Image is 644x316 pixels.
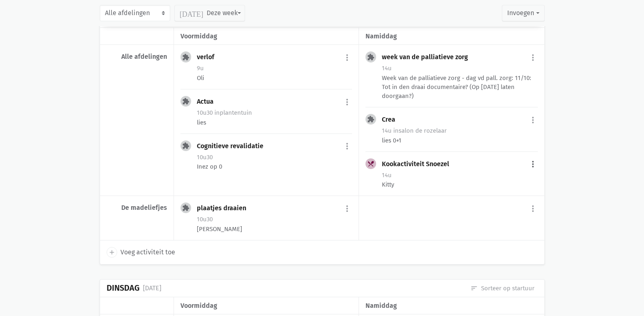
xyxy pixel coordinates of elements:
div: Kitty [382,180,537,189]
button: Deze week [174,5,245,21]
a: add Voeg activiteit toe [107,247,175,258]
span: 10u30 [197,154,213,161]
div: Inez op 0 [197,162,352,171]
i: [DATE] [180,9,203,17]
div: verlof [197,53,221,61]
button: Invoegen [502,5,544,21]
div: voormiddag [180,31,352,42]
span: salon de rozelaar [393,127,447,134]
div: namiddag [365,300,537,311]
i: extension [182,53,189,61]
i: extension [367,116,374,123]
div: Kookactiviteit Snoezel [382,160,456,168]
i: extension [367,53,374,61]
a: Sorteer op startuur [470,284,535,293]
span: Voeg activiteit toe [120,247,175,258]
span: 14u [382,65,392,72]
div: Crea [382,116,402,124]
div: Dinsdag [107,283,140,293]
div: De madeliefjes [107,204,167,212]
div: voormiddag [180,300,352,311]
div: week van de palliatieve zorg [382,53,475,61]
div: lies 0+1 [382,136,537,145]
i: local_dining [367,160,374,167]
i: sort [470,285,478,292]
i: extension [182,142,189,149]
div: lies [197,118,352,127]
span: 10u30 [197,109,213,116]
span: 10u30 [197,216,213,223]
div: [DATE] [143,283,161,294]
div: namiddag [365,31,537,42]
div: Alle afdelingen [107,53,167,61]
span: 14u [382,127,392,134]
span: 9u [197,65,204,72]
div: plaatjes draaien [197,204,253,212]
div: Oli [197,73,352,82]
div: Actua [197,98,220,106]
div: Week van de palliatieve zorg - dag vd pall. zorg: 11/10: Tot in den draai documentaire? (Op [DATE... [382,73,537,100]
span: plantentuin [214,109,252,116]
i: extension [182,204,189,211]
div: Cognitieve revalidatie [197,142,270,150]
span: 14u [382,171,392,179]
i: extension [182,98,189,105]
span: in [214,109,220,116]
i: add [108,249,116,256]
div: [PERSON_NAME] [197,225,352,234]
span: in [393,127,399,134]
